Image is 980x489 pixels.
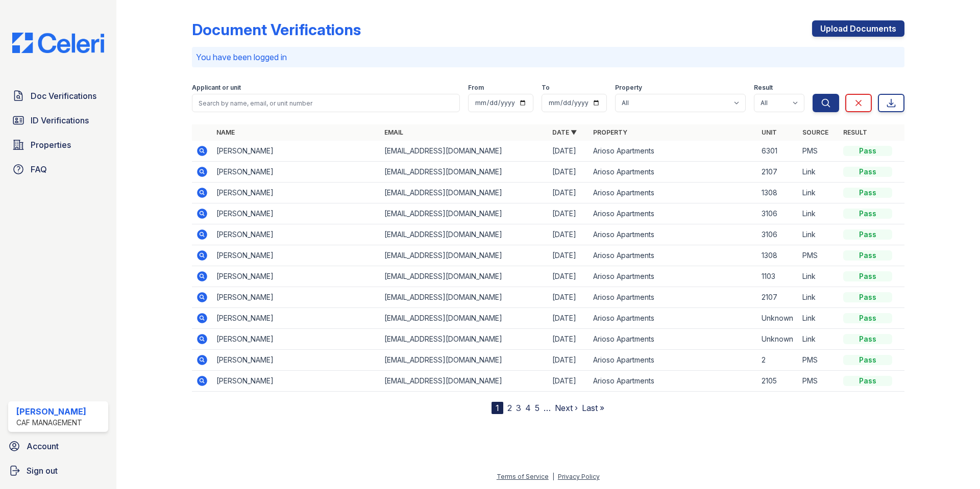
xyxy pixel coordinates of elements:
td: PMS [798,245,839,266]
td: [EMAIL_ADDRESS][DOMAIN_NAME] [380,203,548,224]
a: 4 [525,403,531,413]
span: Properties [31,139,71,151]
td: [EMAIL_ADDRESS][DOMAIN_NAME] [380,224,548,245]
a: Source [802,128,828,136]
a: Upload Documents [812,20,904,37]
td: [DATE] [548,141,589,162]
td: [PERSON_NAME] [212,203,380,224]
td: Unknown [757,308,798,329]
td: [EMAIL_ADDRESS][DOMAIN_NAME] [380,141,548,162]
td: [PERSON_NAME] [212,329,380,350]
td: [PERSON_NAME] [212,162,380,183]
td: Link [798,203,839,224]
a: Account [4,436,112,456]
td: Arioso Apartments [589,224,757,245]
td: Arioso Apartments [589,141,757,162]
a: Property [593,128,627,136]
a: Date ▼ [552,128,577,136]
div: Pass [843,313,892,323]
a: Email [384,128,403,136]
td: [DATE] [548,266,589,287]
td: [EMAIL_ADDRESS][DOMAIN_NAME] [380,350,548,371]
td: [DATE] [548,183,589,203]
td: 2107 [757,162,798,183]
td: [DATE] [548,371,589,392]
div: Pass [843,355,892,365]
a: Terms of Service [497,473,549,480]
td: Arioso Apartments [589,266,757,287]
a: Doc Verifications [8,86,108,106]
a: Properties [8,135,108,155]
td: [EMAIL_ADDRESS][DOMAIN_NAME] [380,162,548,183]
td: [DATE] [548,245,589,266]
label: Property [615,84,642,92]
input: Search by name, email, or unit number [192,94,460,112]
td: [PERSON_NAME] [212,371,380,392]
td: Arioso Apartments [589,308,757,329]
a: Last » [582,403,604,413]
td: Arioso Apartments [589,245,757,266]
td: Arioso Apartments [589,371,757,392]
div: [PERSON_NAME] [16,405,86,418]
span: ID Verifications [31,114,89,126]
td: [EMAIL_ADDRESS][DOMAIN_NAME] [380,371,548,392]
td: [EMAIL_ADDRESS][DOMAIN_NAME] [380,245,548,266]
td: PMS [798,141,839,162]
td: [EMAIL_ADDRESS][DOMAIN_NAME] [380,308,548,329]
div: Pass [843,376,892,386]
td: 2 [757,350,798,371]
div: CAF Management [16,418,86,428]
td: 1308 [757,245,798,266]
a: Name [216,128,235,136]
p: You have been logged in [196,51,900,63]
div: Document Verifications [192,20,361,39]
td: PMS [798,350,839,371]
label: To [542,84,550,92]
td: Link [798,329,839,350]
td: [PERSON_NAME] [212,224,380,245]
div: Pass [843,292,892,302]
label: Result [754,84,773,92]
td: Link [798,308,839,329]
td: [DATE] [548,308,589,329]
div: Pass [843,229,892,240]
td: Link [798,162,839,183]
td: [PERSON_NAME] [212,266,380,287]
div: 1 [492,402,503,414]
td: Arioso Apartments [589,287,757,308]
td: Unknown [757,329,798,350]
div: Pass [843,146,892,156]
td: [EMAIL_ADDRESS][DOMAIN_NAME] [380,287,548,308]
td: Arioso Apartments [589,203,757,224]
a: Result [843,128,867,136]
td: [DATE] [548,203,589,224]
div: Pass [843,188,892,198]
td: Arioso Apartments [589,162,757,183]
td: Link [798,224,839,245]
a: FAQ [8,159,108,179]
button: Sign out [4,460,112,481]
td: [PERSON_NAME] [212,350,380,371]
td: [EMAIL_ADDRESS][DOMAIN_NAME] [380,266,548,287]
td: [PERSON_NAME] [212,183,380,203]
a: 2 [507,403,512,413]
td: [DATE] [548,224,589,245]
td: Link [798,287,839,308]
a: Privacy Policy [558,473,600,480]
div: Pass [843,334,892,344]
td: [EMAIL_ADDRESS][DOMAIN_NAME] [380,183,548,203]
span: Doc Verifications [31,90,96,102]
a: Next › [555,403,578,413]
td: Arioso Apartments [589,183,757,203]
a: 5 [535,403,540,413]
td: [DATE] [548,329,589,350]
td: Link [798,183,839,203]
div: Pass [843,209,892,219]
div: Pass [843,271,892,281]
td: Arioso Apartments [589,350,757,371]
td: 1308 [757,183,798,203]
a: 3 [516,403,521,413]
td: [DATE] [548,350,589,371]
img: CE_Logo_Blue-a8612792a0a2168367f1c8372b55b34899dd931a85d93a1a3d3e32e68fde9ad4.png [4,33,112,53]
div: | [552,473,554,480]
